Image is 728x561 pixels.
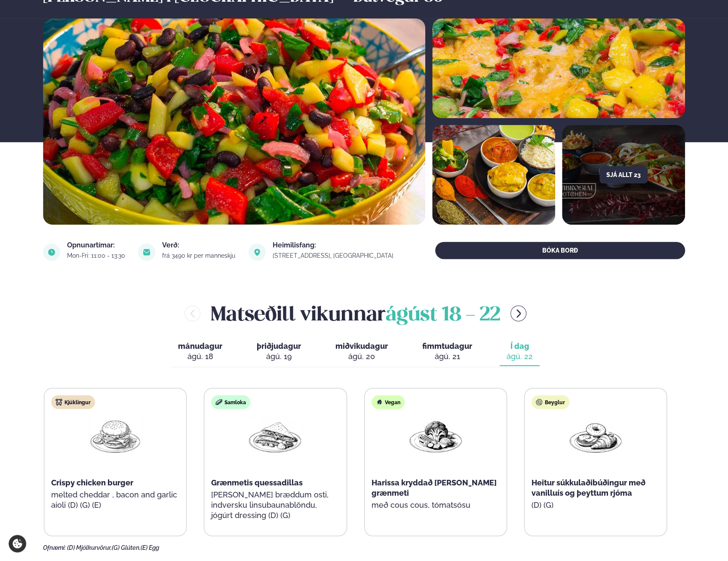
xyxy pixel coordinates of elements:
[112,544,141,551] span: (G) Glúten,
[249,244,266,261] img: image alt
[372,500,500,510] p: með cous cous, tómatsósu
[531,395,569,409] div: Beyglur
[422,351,472,362] div: ágú. 21
[408,416,463,456] img: Vegan.png
[211,299,500,327] h2: Matseðill vikunnar
[329,338,395,366] button: miðvikudagur ágú. 20
[51,490,179,510] p: melted cheddar , bacon and garlic aioli (D) (G) (E)
[55,399,62,406] img: chicken.svg
[599,166,648,183] button: Sjá allt 23
[67,252,128,259] div: Mon-Fri: 11:00 - 13:30
[43,244,60,261] img: image alt
[171,338,229,366] button: mánudagur ágú. 18
[211,478,303,487] span: Grænmetis quessadillas
[500,338,540,366] button: Í dag ágú. 22
[531,500,660,510] p: (D) (G)
[43,18,425,225] img: image alt
[335,351,388,362] div: ágú. 20
[51,395,95,409] div: Kjúklingur
[507,351,533,362] div: ágú. 22
[178,341,222,351] span: mánudagur
[67,242,128,249] div: Opnunartímar:
[536,399,543,406] img: bagle-new-16px.svg
[568,416,623,456] img: Croissant.png
[88,416,143,456] img: Hamburger.png
[67,544,112,551] span: (D) Mjólkurvörur,
[510,305,526,321] button: menu-btn-right
[141,544,159,551] span: (E) Egg
[184,305,200,321] button: menu-btn-left
[507,341,533,351] span: Í dag
[211,490,339,521] p: [PERSON_NAME] bræddum osti, indversku linsubaunablöndu, jógúrt dressing (D) (G)
[215,399,222,406] img: sandwich-new-16px.svg
[422,341,472,351] span: fimmtudagur
[250,338,308,366] button: þriðjudagur ágú. 19
[162,242,238,249] div: Verð:
[257,341,301,351] span: þriðjudagur
[51,478,133,487] span: Crispy chicken burger
[335,341,388,351] span: miðvikudagur
[9,535,26,552] a: Cookie settings
[531,478,645,497] span: Heitur súkkulaðibúðingur með vanilluís og þeyttum rjóma
[432,18,685,118] img: image alt
[432,125,555,225] img: image alt
[376,399,383,406] img: Vegan.svg
[162,252,238,259] div: frá 3490 kr per manneskju
[435,242,685,259] button: BÓKA BORÐ
[372,478,497,497] span: Harissa kryddað [PERSON_NAME] grænmeti
[178,351,222,362] div: ágú. 18
[386,306,500,325] span: ágúst 18 - 22
[273,242,396,249] div: Heimilisfang:
[372,395,405,409] div: Vegan
[211,395,250,409] div: Samloka
[138,244,155,261] img: image alt
[273,250,396,261] a: link
[43,544,66,551] span: Ofnæmi:
[415,338,479,366] button: fimmtudagur ágú. 21
[257,351,301,362] div: ágú. 19
[248,416,303,456] img: Quesadilla.png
